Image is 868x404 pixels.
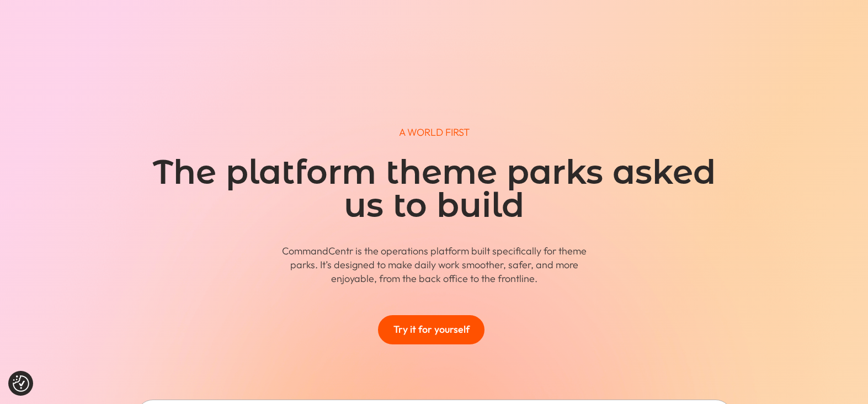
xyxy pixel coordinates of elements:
[13,375,29,392] button: Consent Preferences
[378,315,484,344] a: Try it for yourself
[136,156,732,227] h1: The platform theme parks asked us to build
[282,244,587,285] span: CommandCentr is the operations platform built specifically for theme parks. It’s designed to make...
[13,375,29,392] img: Revisit consent button
[136,125,732,139] p: A WORLD FIRST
